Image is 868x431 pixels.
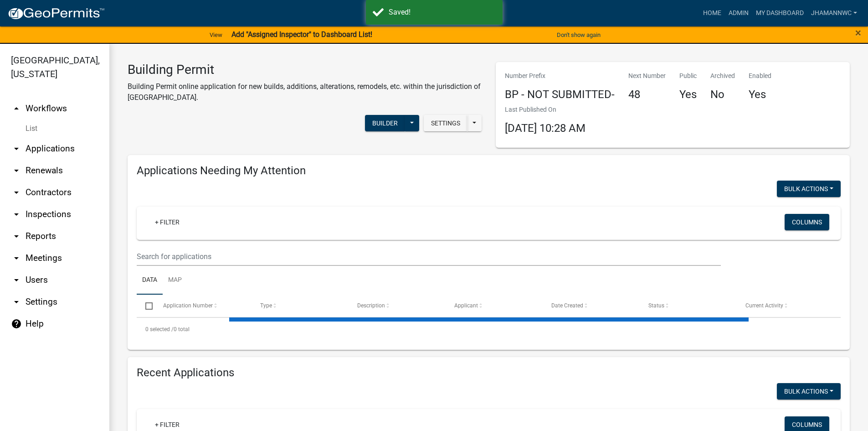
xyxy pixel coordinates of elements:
div: 0 total [137,318,841,341]
h4: BP - NOT SUBMITTED- [505,88,615,101]
strong: Add "Assigned Inspector" to Dashboard List! [231,30,372,39]
h4: Yes [679,88,697,101]
i: arrow_drop_down [11,275,22,286]
i: arrow_drop_down [11,296,22,307]
p: Next Number [628,71,666,81]
a: My Dashboard [752,5,807,22]
span: Status [648,302,664,309]
i: arrow_drop_down [11,209,22,220]
p: Enabled [749,71,771,81]
span: [DATE] 10:28 AM [505,122,586,135]
h4: Applications Needing My Attention [137,164,841,177]
h4: 48 [628,88,666,101]
h3: Building Permit [128,62,482,78]
h4: Yes [749,88,771,101]
datatable-header-cell: Description [349,295,446,317]
span: Date Created [551,302,583,309]
p: Building Permit online application for new builds, additions, alterations, remodels, etc. within ... [128,81,482,103]
div: Saved! [389,7,496,18]
datatable-header-cell: Select [137,295,154,317]
a: Data [137,266,163,295]
datatable-header-cell: Date Created [543,295,640,317]
a: Admin [725,5,752,22]
button: Settings [424,115,467,131]
span: Type [260,302,272,309]
button: Builder [365,115,405,131]
p: Last Published On [505,105,586,114]
i: arrow_drop_down [11,143,22,154]
span: Application Number [163,302,213,309]
p: Number Prefix [505,71,615,81]
span: Applicant [454,302,478,309]
button: Close [855,27,861,38]
button: Don't show again [553,27,604,42]
i: arrow_drop_down [11,165,22,176]
p: Public [679,71,697,81]
h4: Recent Applications [137,366,841,379]
span: 0 selected / [145,326,174,332]
datatable-header-cell: Status [640,295,737,317]
a: Home [699,5,725,22]
datatable-header-cell: Current Activity [737,295,834,317]
p: Archived [710,71,735,81]
button: Bulk Actions [777,181,841,197]
a: Map [163,266,187,295]
a: JhamannWC [807,5,861,22]
datatable-header-cell: Applicant [446,295,543,317]
i: help [11,318,22,329]
button: Columns [785,214,829,230]
span: Current Activity [745,302,783,309]
a: View [206,27,226,42]
span: × [855,26,861,39]
i: arrow_drop_down [11,231,22,242]
button: Bulk Actions [777,383,841,400]
i: arrow_drop_up [11,103,22,114]
i: arrow_drop_down [11,253,22,264]
a: + Filter [148,214,187,230]
i: arrow_drop_down [11,187,22,198]
datatable-header-cell: Type [251,295,348,317]
input: Search for applications [137,247,721,266]
datatable-header-cell: Application Number [154,295,251,317]
h4: No [710,88,735,101]
span: Description [357,302,385,309]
